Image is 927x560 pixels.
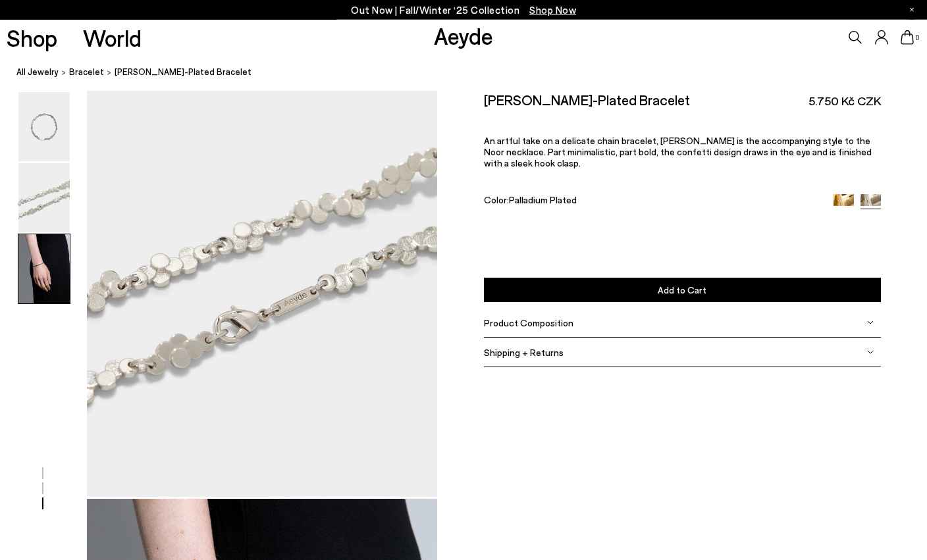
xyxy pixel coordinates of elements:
[18,234,70,303] img: Nino Palladium-Plated Bracelet - Image 3
[351,2,576,18] p: Out Now | Fall/Winter ‘25 Collection
[484,277,881,301] button: Add to Cart
[484,317,573,328] span: Product Composition
[867,349,874,355] img: svg%3E
[867,319,874,326] img: svg%3E
[434,22,493,49] a: Aeyde
[484,91,690,108] h2: [PERSON_NAME]-Plated Bracelet
[16,66,59,80] a: All Jewelry
[484,194,821,209] div: Color:
[115,66,252,80] span: [PERSON_NAME]-Plated Bracelet
[69,66,104,80] a: bracelet
[69,67,104,78] span: bracelet
[914,34,920,41] span: 0
[658,284,706,295] span: Add to Cart
[83,26,142,49] a: World
[509,194,577,205] span: Palladium Plated
[18,92,70,161] img: Nino Palladium-Plated Bracelet - Image 1
[484,347,564,358] span: Shipping + Returns
[18,163,70,232] img: Nino Palladium-Plated Bracelet - Image 2
[484,135,872,168] span: An artful take on a delicate chain bracelet, [PERSON_NAME] is the accompanying style to the Noor ...
[901,30,914,45] a: 0
[808,93,881,109] span: 5.750 Kč CZK
[16,55,927,91] nav: breadcrumb
[529,4,576,16] span: Navigate to /collections/new-in
[7,26,57,49] a: Shop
